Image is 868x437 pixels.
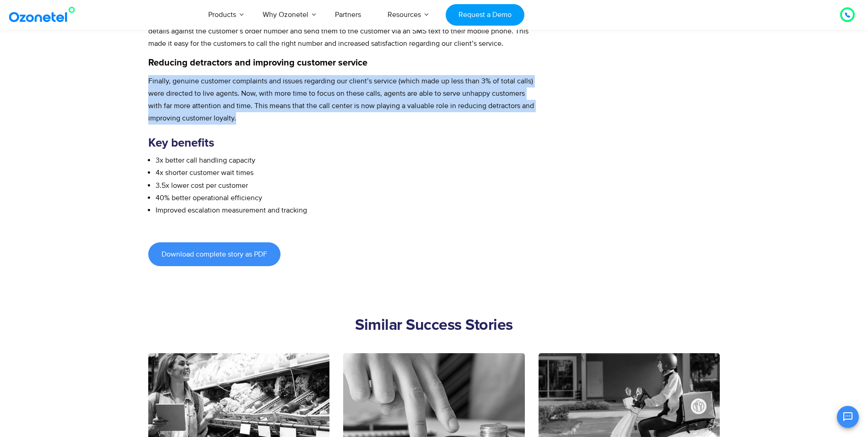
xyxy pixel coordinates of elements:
strong: Reducing detractors and improving customer service [148,58,367,67]
li: 3x better call handling capacity [156,154,538,167]
a: Request a Demo [446,4,524,26]
li: Improved escalation measurement and tracking [156,204,538,217]
a: Download complete story as PDF [148,242,280,266]
button: Open chat [837,406,859,428]
li: 40% better operational efficiency [156,192,538,204]
span: Download complete story as PDF [162,251,267,258]
strong: Key benefits [148,137,214,149]
li: 4x shorter customer wait times [156,167,538,179]
li: 3.5x lower cost per customer [156,180,538,192]
p: Finally, genuine customer complaints and issues regarding our client’s service (which made up les... [148,75,538,125]
h2: Similar Success Stories [148,317,720,335]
